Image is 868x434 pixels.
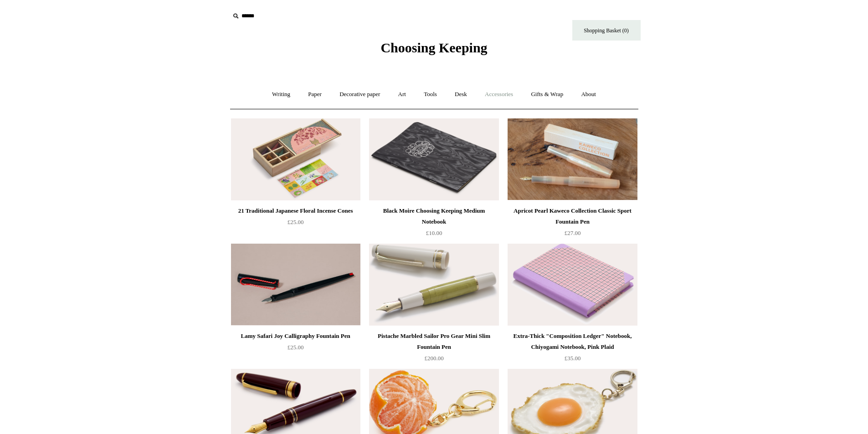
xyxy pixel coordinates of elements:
[508,331,637,368] a: Extra-Thick "Composition Ledger" Notebook, Chiyogami Notebook, Pink Plaid £35.00
[508,244,637,326] a: Extra-Thick "Composition Ledger" Notebook, Chiyogami Notebook, Pink Plaid Extra-Thick "Compositio...
[233,331,358,342] div: Lamy Safari Joy Calligraphy Fountain Pen
[572,20,641,41] a: Shopping Basket (0)
[231,205,360,243] a: 21 Traditional Japanese Floral Incense Cones £25.00
[331,82,388,107] a: Decorative paper
[231,331,360,368] a: Lamy Safari Joy Calligraphy Fountain Pen £25.00
[371,205,496,227] div: Black Moire Choosing Keeping Medium Notebook
[288,219,304,225] span: £25.00
[380,47,487,54] a: Choosing Keeping
[447,82,475,107] a: Desk
[573,82,604,107] a: About
[416,82,445,107] a: Tools
[508,118,637,200] a: Apricot Pearl Kaweco Collection Classic Sport Fountain Pen Apricot Pearl Kaweco Collection Classi...
[231,244,360,326] img: Lamy Safari Joy Calligraphy Fountain Pen
[390,82,414,107] a: Art
[508,244,637,326] img: Extra-Thick "Composition Ledger" Notebook, Chiyogami Notebook, Pink Plaid
[233,205,358,216] div: 21 Traditional Japanese Floral Incense Cones
[508,118,637,200] img: Apricot Pearl Kaweco Collection Classic Sport Fountain Pen
[477,82,521,107] a: Accessories
[369,244,498,326] img: Pistache Marbled Sailor Pro Gear Mini Slim Fountain Pen
[231,118,360,200] img: 21 Traditional Japanese Floral Incense Cones
[508,205,637,243] a: Apricot Pearl Kaweco Collection Classic Sport Fountain Pen £27.00
[300,82,330,107] a: Paper
[369,118,498,200] a: Black Moire Choosing Keeping Medium Notebook Black Moire Choosing Keeping Medium Notebook
[565,355,581,362] span: £35.00
[426,230,442,236] span: £10.00
[510,205,635,227] div: Apricot Pearl Kaweco Collection Classic Sport Fountain Pen
[380,40,487,55] span: Choosing Keeping
[231,118,360,200] a: 21 Traditional Japanese Floral Incense Cones 21 Traditional Japanese Floral Incense Cones
[424,355,443,362] span: £200.00
[369,331,498,368] a: Pistache Marbled Sailor Pro Gear Mini Slim Fountain Pen £200.00
[231,244,360,326] a: Lamy Safari Joy Calligraphy Fountain Pen Lamy Safari Joy Calligraphy Fountain Pen
[565,230,581,236] span: £27.00
[288,344,304,351] span: £25.00
[369,205,498,243] a: Black Moire Choosing Keeping Medium Notebook £10.00
[264,82,298,107] a: Writing
[510,331,635,352] div: Extra-Thick "Composition Ledger" Notebook, Chiyogami Notebook, Pink Plaid
[369,118,498,200] img: Black Moire Choosing Keeping Medium Notebook
[369,244,498,326] a: Pistache Marbled Sailor Pro Gear Mini Slim Fountain Pen Pistache Marbled Sailor Pro Gear Mini Sli...
[371,331,496,352] div: Pistache Marbled Sailor Pro Gear Mini Slim Fountain Pen
[523,82,571,107] a: Gifts & Wrap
